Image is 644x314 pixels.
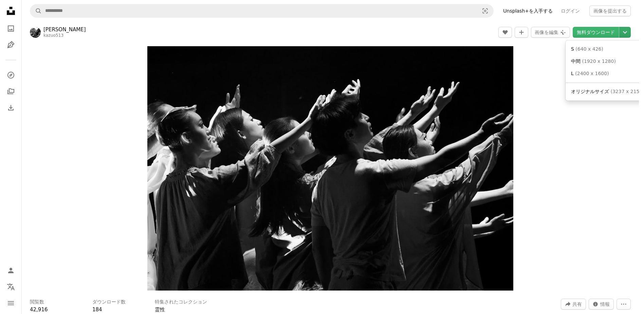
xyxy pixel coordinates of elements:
button: ダウンロードサイズを選択してください [619,27,631,38]
span: ( 1920 x 1280 ) [582,58,615,64]
span: 中間 [571,58,581,64]
span: L [571,71,574,76]
span: ( 2400 x 1600 ) [575,71,609,76]
span: オリジナルサイズ [571,89,609,94]
span: S [571,46,574,52]
span: ( 3237 x 2158 ) [610,89,644,94]
span: ( 640 x 426 ) [575,46,603,52]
